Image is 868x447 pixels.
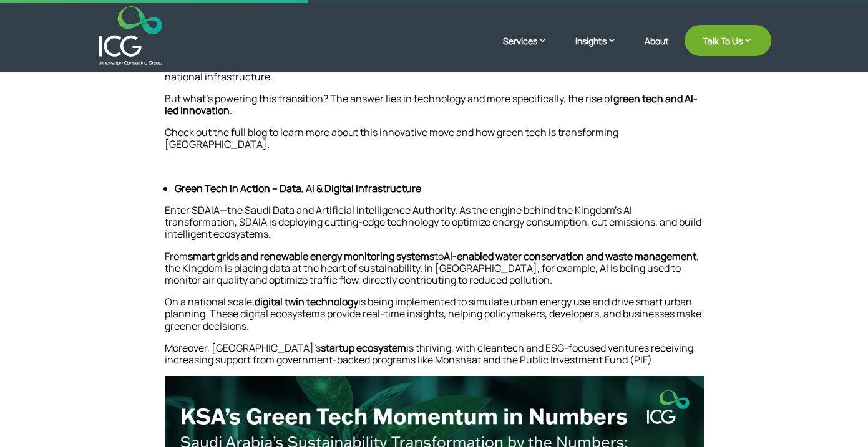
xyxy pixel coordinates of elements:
[165,251,704,297] p: From to , the Kingdom is placing data at the heart of sustainability. In [GEOGRAPHIC_DATA], for e...
[321,341,406,355] strong: startup ecosystem
[165,204,704,251] p: Enter SDAIA—the Saudi Data and Artificial Intelligence Authority. As the engine behind the Kingdo...
[165,296,704,342] p: On a national scale, is being implemented to simulate urban energy use and drive smart urban plan...
[255,295,358,309] strong: digital twin technology
[175,181,421,195] strong: Green Tech in Action – Data, AI & Digital Infrastructure
[165,342,704,376] p: Moreover, [GEOGRAPHIC_DATA]’s is thriving, with cleantech and ESG-focused ventures receiving incr...
[645,36,669,65] a: About
[444,249,696,263] strong: AI-enabled water conservation and waste management
[99,6,162,65] img: ICG
[188,249,434,263] strong: smart grids and renewable energy monitoring systems
[654,312,868,447] iframe: Chat Widget
[575,34,629,65] a: Insights
[503,34,560,65] a: Services
[165,93,704,127] p: But what’s powering this transition? The answer lies in technology and more specifically, the ris...
[685,25,771,56] a: Talk To Us
[165,92,698,117] strong: green tech and AI-led innovation
[165,127,704,160] p: Check out the full blog to learn more about this innovative move and how green tech is transformi...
